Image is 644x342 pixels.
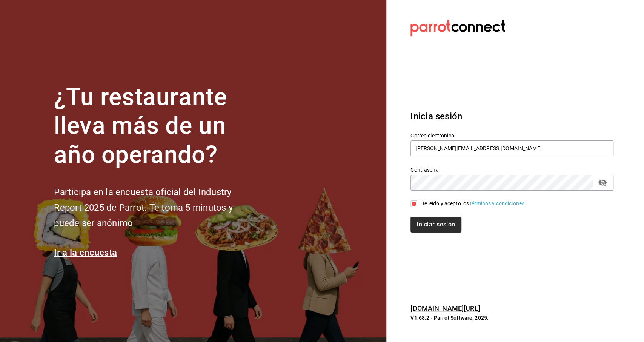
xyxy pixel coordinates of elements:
h2: Participa en la encuesta oficial del Industry Report 2025 de Parrot. Te toma 5 minutos y puede se... [54,185,258,231]
label: Contraseña [410,167,613,172]
label: Correo electrónico [410,132,613,138]
a: Ir a la encuesta [54,247,117,258]
input: Ingresa tu correo electrónico [410,140,613,156]
button: Iniciar sesión [410,217,461,233]
h1: ¿Tu restaurante lleva más de un año operando? [54,83,258,169]
a: Términos y condiciones. [469,200,526,206]
p: V1.68.2 - Parrot Software, 2025. [410,314,613,322]
h3: Inicia sesión [410,109,613,123]
div: He leído y acepto los [420,200,526,208]
a: [DOMAIN_NAME][URL] [410,304,480,312]
button: passwordField [596,176,609,189]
